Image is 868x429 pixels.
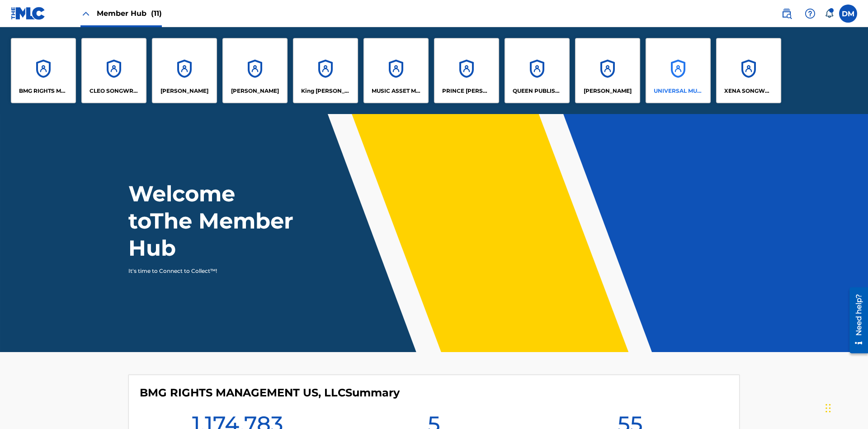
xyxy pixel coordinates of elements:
[724,87,774,95] p: XENA SONGWRITER
[646,38,711,103] a: AccountsUNIVERSAL MUSIC PUB GROUP
[80,8,91,19] img: Close
[81,38,146,103] a: AccountsCLEO SONGWRITER
[575,38,640,103] a: Accounts[PERSON_NAME]
[826,395,831,422] div: Drag
[128,267,285,275] p: It's time to Connect to Collect™!
[363,38,429,103] a: AccountsMUSIC ASSET MANAGEMENT (MAM)
[778,5,796,23] a: Public Search
[19,87,68,95] p: BMG RIGHTS MANAGEMENT US, LLC
[805,8,816,19] img: help
[716,38,781,103] a: AccountsXENA SONGWRITER
[151,9,162,18] span: (11)
[654,87,703,95] p: UNIVERSAL MUSIC PUB GROUP
[152,38,217,103] a: Accounts[PERSON_NAME]
[843,284,868,358] iframe: Resource Center
[442,87,491,95] p: PRINCE MCTESTERSON
[128,180,297,262] h1: Welcome to The Member Hub
[293,38,358,103] a: AccountsKing [PERSON_NAME]
[372,87,421,95] p: MUSIC ASSET MANAGEMENT (MAM)
[140,386,400,400] h4: BMG RIGHTS MANAGEMENT US, LLC
[11,7,46,20] img: MLC Logo
[781,8,792,19] img: search
[584,87,632,95] p: RONALD MCTESTERSON
[160,87,208,95] p: ELVIS COSTELLO
[823,386,868,429] iframe: Chat Widget
[801,5,819,23] div: Help
[505,38,570,103] a: AccountsQUEEN PUBLISHA
[434,38,499,103] a: AccountsPRINCE [PERSON_NAME]
[839,5,857,23] div: User Menu
[825,9,834,18] div: Notifications
[90,87,139,95] p: CLEO SONGWRITER
[11,38,76,103] a: AccountsBMG RIGHTS MANAGEMENT US, LLC
[97,8,162,19] span: Member Hub
[513,87,562,95] p: QUEEN PUBLISHA
[231,87,279,95] p: EYAMA MCSINGER
[222,38,288,103] a: Accounts[PERSON_NAME]
[301,87,350,95] p: King McTesterson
